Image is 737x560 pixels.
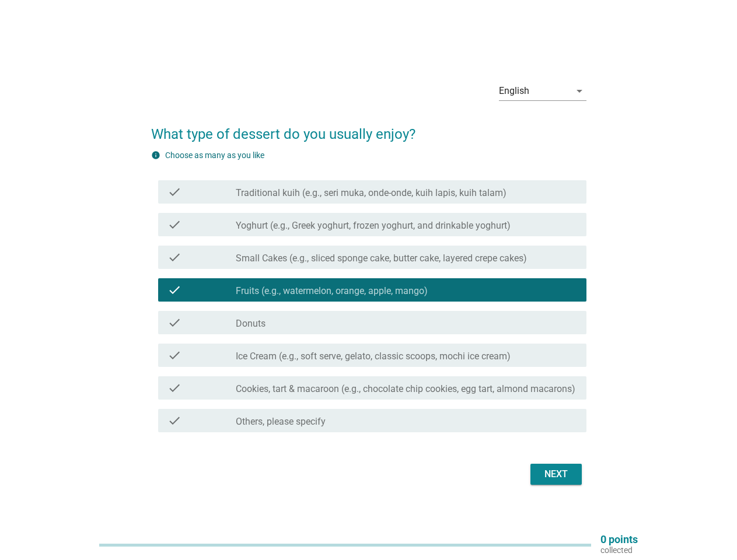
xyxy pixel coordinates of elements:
[167,218,181,232] i: check
[236,253,527,264] label: Small Cakes (e.g., sliced sponge cake, butter cake, layered crepe cakes)
[236,416,326,428] label: Others, please specify
[151,112,586,145] h2: What type of dessert do you usually enjoy?
[236,318,266,330] label: Donuts
[167,283,181,297] i: check
[236,351,511,362] label: Ice Cream (e.g., soft serve, gelato, classic scoops, mochi ice cream)
[499,86,529,96] div: English
[167,414,181,428] i: check
[236,285,428,297] label: Fruits (e.g., watermelon, orange, apple, mango)
[167,381,181,395] i: check
[236,187,507,199] label: Traditional kuih (e.g., seri muka, onde-onde, kuih lapis, kuih talam)
[151,150,160,160] i: info
[600,534,638,545] p: 0 points
[530,464,582,485] button: Next
[167,348,181,362] i: check
[236,383,575,395] label: Cookies, tart & macaroon (e.g., chocolate chip cookies, egg tart, almond macarons)
[236,220,511,232] label: Yoghurt (e.g., Greek yoghurt, frozen yoghurt, and drinkable yoghurt)
[572,84,586,98] i: arrow_drop_down
[165,150,264,160] label: Choose as many as you like
[167,316,181,330] i: check
[600,545,638,555] p: collected
[167,185,181,199] i: check
[167,250,181,264] i: check
[540,467,572,481] div: Next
